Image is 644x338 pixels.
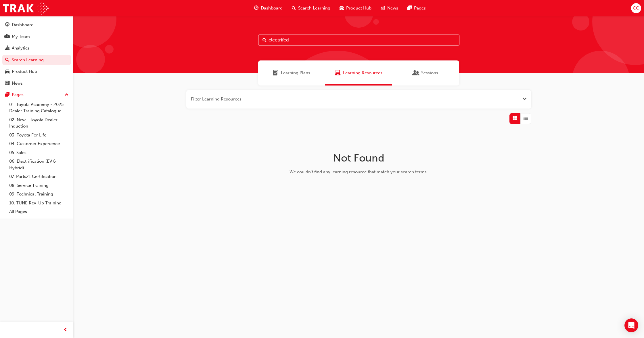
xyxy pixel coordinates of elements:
[12,92,24,98] div: Pages
[5,92,9,98] span: pages-icon
[7,172,71,181] a: 07. Parts21 Certification
[268,169,450,175] div: We couldn't find any learning resource that match your search terms.
[261,5,283,12] span: Dashboard
[2,90,71,100] button: Pages
[414,5,426,12] span: Pages
[2,78,71,89] a: News
[262,37,267,43] span: Search
[2,43,71,54] a: Analytics
[12,45,30,52] div: Analytics
[63,326,68,334] span: prev-icon
[5,34,9,39] span: people-icon
[273,70,279,76] span: Learning Plans
[2,31,71,42] a: My Team
[335,70,341,76] span: Learning Resources
[5,81,9,86] span: news-icon
[522,96,527,102] button: Open the filter
[7,157,71,172] a: 06. Electrification (EV & Hybrid)
[258,35,459,45] input: Search...
[7,139,71,148] a: 04. Customer Experience
[250,2,287,14] a: guage-iconDashboard
[3,2,49,15] img: Trak
[298,5,330,12] span: Search Learning
[392,60,459,86] a: SessionsSessions
[2,18,71,90] button: DashboardMy TeamAnalyticsSearch LearningProduct HubNews
[7,115,71,131] a: 02. New - Toyota Dealer Induction
[7,199,71,208] a: 10. TUNE Rev-Up Training
[513,115,517,122] span: Grid
[343,70,382,76] span: Learning Resources
[7,148,71,157] a: 05. Sales
[421,70,438,76] span: Sessions
[7,181,71,190] a: 08. Service Training
[254,5,258,12] span: guage-icon
[12,80,23,87] div: News
[340,5,344,12] span: car-icon
[7,190,71,199] a: 09. Technical Training
[2,20,71,30] a: Dashboard
[346,5,371,12] span: Product Hub
[633,5,639,12] span: CC
[5,46,9,51] span: chart-icon
[5,22,9,28] span: guage-icon
[2,55,71,65] a: Search Learning
[7,131,71,140] a: 03. Toyota For Life
[268,152,450,164] h1: Not Found
[624,318,638,332] div: Open Intercom Messenger
[381,5,385,12] span: news-icon
[281,70,310,76] span: Learning Plans
[7,207,71,216] a: All Pages
[2,66,71,77] a: Product Hub
[65,91,69,99] span: up-icon
[631,3,641,13] button: CC
[403,2,430,14] a: pages-iconPages
[12,33,30,40] div: My Team
[5,69,9,74] span: car-icon
[12,22,34,28] div: Dashboard
[387,5,398,12] span: News
[524,115,528,122] span: List
[287,2,335,14] a: search-iconSearch Learning
[12,68,37,75] div: Product Hub
[258,60,325,86] a: Learning PlansLearning Plans
[407,5,412,12] span: pages-icon
[335,2,376,14] a: car-iconProduct Hub
[292,5,296,12] span: search-icon
[5,58,9,63] span: search-icon
[413,70,419,76] span: Sessions
[376,2,403,14] a: news-iconNews
[325,60,392,86] a: Learning ResourcesLearning Resources
[7,100,71,115] a: 01. Toyota Academy - 2025 Dealer Training Catalogue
